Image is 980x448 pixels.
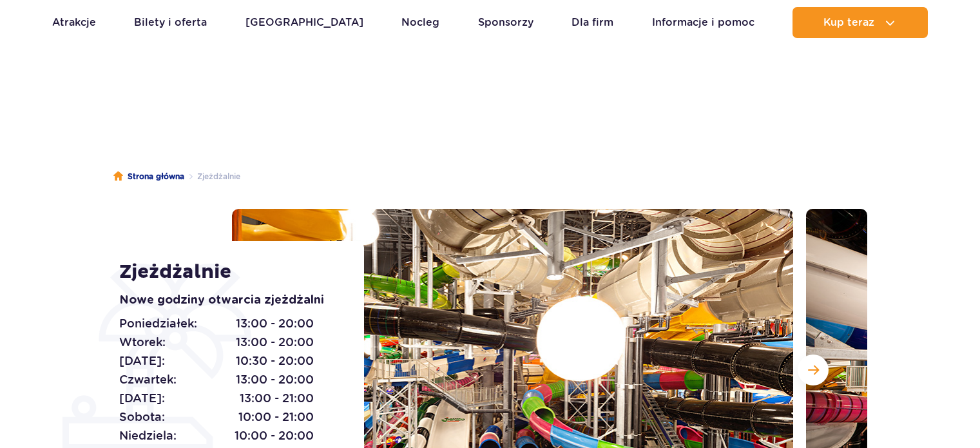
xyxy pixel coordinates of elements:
[236,371,314,389] span: 13:00 - 20:00
[478,7,533,38] a: Sponsorzy
[52,7,96,38] a: Atrakcje
[119,427,177,445] span: Niedziela:
[235,427,314,445] span: 10:00 - 20:00
[240,389,314,407] span: 13:00 - 21:00
[119,371,177,389] span: Czwartek:
[245,7,363,38] a: [GEOGRAPHIC_DATA]
[823,17,874,28] span: Kup teraz
[119,315,197,333] span: Poniedziałek:
[119,260,335,284] h1: Zjeżdżalnie
[798,355,829,385] button: Następny slajd
[238,408,314,426] span: 10:00 - 21:00
[652,7,754,38] a: Informacje i pomoc
[401,7,439,38] a: Nocleg
[572,7,613,38] a: Dla firm
[236,315,314,333] span: 13:00 - 20:00
[119,389,165,407] span: [DATE]:
[119,291,335,309] p: Nowe godziny otwarcia zjeżdżalni
[119,408,165,426] span: Sobota:
[793,7,928,38] button: Kup teraz
[236,352,314,370] span: 10:30 - 20:00
[119,333,166,351] span: Wtorek:
[134,7,207,38] a: Bilety i oferta
[184,170,240,183] li: Zjeżdżalnie
[113,170,184,183] a: Strona główna
[236,333,314,351] span: 13:00 - 20:00
[119,352,165,370] span: [DATE]:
